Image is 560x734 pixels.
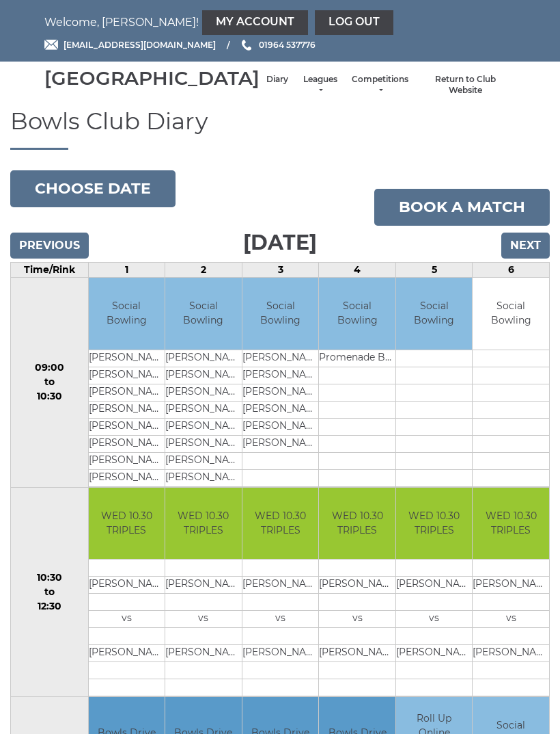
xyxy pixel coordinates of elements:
a: My Account [202,10,308,35]
td: [PERSON_NAME] [89,384,165,401]
td: [PERSON_NAME] [242,435,319,452]
td: [PERSON_NAME] [165,452,242,469]
input: Previous [10,233,89,259]
td: [PERSON_NAME] [89,469,165,486]
td: [PERSON_NAME] [89,577,165,594]
td: [PERSON_NAME] [242,350,319,367]
a: Phone us 01964 537776 [240,38,316,51]
img: Phone us [242,40,251,51]
td: WED 10.30 TRIPLES [473,488,549,560]
td: 6 [473,263,550,278]
td: [PERSON_NAME] [165,384,242,401]
a: Diary [266,74,288,86]
td: vs [319,611,395,628]
td: WED 10.30 TRIPLES [242,488,319,560]
td: WED 10.30 TRIPLES [396,488,473,560]
td: Social Bowling [319,278,395,350]
td: Social Bowling [165,278,242,350]
td: 10:30 to 12:30 [11,487,89,697]
td: vs [242,611,319,628]
img: Email [44,40,58,50]
td: [PERSON_NAME] [165,401,242,418]
td: [PERSON_NAME] [396,577,473,594]
td: Promenade Bowls [319,350,395,367]
td: [PERSON_NAME] [89,452,165,469]
a: Leagues [302,74,338,96]
td: [PERSON_NAME] [89,350,165,367]
td: Social Bowling [89,278,165,350]
td: [PERSON_NAME] [242,384,319,401]
td: [PERSON_NAME] [242,577,319,594]
td: [PERSON_NAME] [242,401,319,418]
button: Choose date [10,170,176,207]
a: Return to Club Website [422,74,509,96]
td: [PERSON_NAME] [165,350,242,367]
td: [PERSON_NAME] [242,418,319,435]
td: [PERSON_NAME] [89,418,165,435]
td: vs [89,611,165,628]
td: WED 10.30 TRIPLES [89,488,165,560]
td: [PERSON_NAME] [319,645,395,662]
nav: Welcome, [PERSON_NAME]! [44,10,516,35]
input: Next [501,233,550,259]
td: WED 10.30 TRIPLES [319,488,395,560]
td: [PERSON_NAME] [165,435,242,452]
td: [PERSON_NAME] [89,435,165,452]
td: [PERSON_NAME] [89,401,165,418]
td: 3 [242,263,319,278]
td: 4 [319,263,396,278]
td: [PERSON_NAME] [242,645,319,662]
td: [PERSON_NAME] [473,645,549,662]
td: Social Bowling [396,278,473,350]
td: WED 10.30 TRIPLES [165,488,242,560]
td: Social Bowling [473,278,549,350]
td: Time/Rink [11,263,89,278]
td: [PERSON_NAME] [396,645,473,662]
td: 1 [88,263,165,278]
td: Social Bowling [242,278,319,350]
td: [PERSON_NAME] [473,577,549,594]
td: 5 [395,263,473,278]
a: Log out [315,10,393,35]
td: [PERSON_NAME] [165,418,242,435]
td: 2 [165,263,242,278]
td: [PERSON_NAME] [165,367,242,384]
td: [PERSON_NAME] [165,577,242,594]
span: [EMAIL_ADDRESS][DOMAIN_NAME] [64,40,216,50]
td: [PERSON_NAME] [89,645,165,662]
td: [PERSON_NAME] [242,367,319,384]
td: [PERSON_NAME] [319,577,395,594]
a: Email [EMAIL_ADDRESS][DOMAIN_NAME] [44,38,216,51]
h1: Bowls Club Diary [10,109,550,150]
span: 01964 537776 [259,40,316,50]
td: [PERSON_NAME] [89,367,165,384]
td: vs [473,611,549,628]
a: Book a match [374,189,550,226]
a: Competitions [352,74,408,96]
td: vs [396,611,473,628]
td: vs [165,611,242,628]
td: 09:00 to 10:30 [11,278,89,488]
td: [PERSON_NAME] [165,645,242,662]
td: [PERSON_NAME] [165,469,242,486]
div: [GEOGRAPHIC_DATA] [44,68,260,89]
